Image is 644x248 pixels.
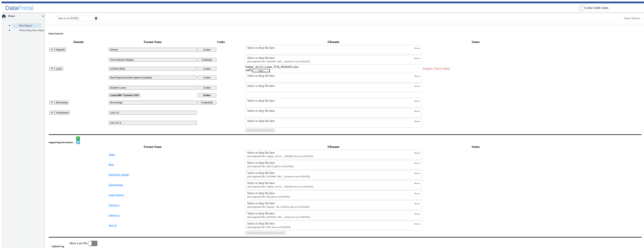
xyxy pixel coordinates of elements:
[49,40,108,44] th: Domain
[198,86,216,90] button: Codes
[414,172,420,174] span: Browse
[247,56,414,60] div: Select or drop file here
[247,74,414,77] div: Select or drop file here
[247,222,414,225] div: Select or drop file here
[12,28,41,33] a: Onboarding Data Import
[414,213,420,215] span: Browse
[245,40,422,44] th: Filename
[109,121,197,125] button: Linn CU 2
[247,161,414,165] div: Select or drop file here
[247,202,414,205] div: Select or drop file here
[109,58,197,62] button: Time Deposit Display
[109,76,197,80] button: Next Repricing Date Append (Update)
[109,163,197,166] button: Beta
[109,67,197,71] button: LOANS NEW
[108,40,197,44] th: Format Name
[247,181,414,185] div: Select or drop file here
[55,67,63,71] button: Loan
[55,111,70,115] button: Investment
[247,84,414,88] div: Select or drop file here
[109,224,197,227] button: Test 10
[245,128,275,132] button: Upload All Data Extracts
[55,48,66,52] button: Deposit
[52,245,69,248] h5: Upload Log
[414,120,420,122] span: Browse
[247,60,310,63] small: 20250301_083048_000.Darling_Consulting_Time_Deposits_Certificates_Extract.txt
[245,69,252,72] span: 100%
[49,144,642,235] table: SupportingDocs
[245,231,285,235] button: Upload All Supporting Documents
[109,111,197,115] button: Linn CU
[423,144,529,149] th: Status
[76,137,80,140] button: Add document
[197,40,245,44] th: Codes
[69,241,97,246] label: Show Last File
[109,204,197,207] button: Gamma 1
[203,94,211,97] b: Codes
[247,226,290,228] small: SD1.xlsx
[245,144,422,149] th: Filename
[8,15,41,18] span: Home
[423,40,529,44] th: Status
[109,86,197,90] button: Student Loans
[109,153,197,156] button: Alpha
[110,94,139,97] b: Loans360° Custom COA
[49,39,642,133] table: Uploads
[198,76,216,80] button: Codes
[585,6,641,10] ng-select: Corda Credit Union
[2,13,44,20] p-accordion-header: Home
[198,67,216,71] button: Codes
[109,101,197,104] button: Borrowings
[109,173,197,176] button: [PERSON_NAME]
[18,5,34,11] span: Portal
[208,101,213,104] span: (83)
[579,5,585,11] div: Help
[423,67,450,70] span: Integrity Check Failed
[12,23,41,28] a: Data Import
[109,48,197,52] button: Shares
[55,101,69,104] button: Borrowing
[247,165,293,168] small: SD2 (1).pdf
[247,192,414,195] div: Select or drop file here
[76,140,80,144] button: Edit document
[198,101,216,104] button: Codes(83)
[2,20,44,36] p-accordion-content: Home
[247,212,414,215] div: Select or drop file here
[414,223,420,225] span: Browse
[247,175,310,178] small: 20250901_083049_000.Darling_Consulting_Time_Deposits_Certificates_Extract.txt
[624,17,641,20] a: This is available for Darling Employees only
[414,57,420,59] span: Browse
[247,119,414,123] div: Select or drop file here
[245,65,299,68] span: Output_ALCO_Loans_TCB_09302025.xlsx
[49,141,75,144] h5: Supporting Documents
[414,203,420,205] span: Browse
[247,155,313,158] small: Output_ALCO_Loans_TCB_09302025.xlsx
[5,5,18,11] span: Data
[252,69,270,72] button: Clear
[247,205,309,208] small: Deposit - Shares - First Harvest FCU_Shares 20250531.xlsx
[247,46,414,50] div: Select or drop file here
[414,110,420,112] span: Browse
[414,47,420,49] span: Browse
[247,216,310,218] small: 20250101_083047_000.Darling_Consulting_Share_Detail_Extract.txt
[198,58,216,62] button: Codes(6)
[247,151,414,154] div: Select or drop file here
[247,109,414,113] div: Select or drop file here
[198,93,216,97] button: Codes
[49,32,642,35] h5: Data Extracts
[247,195,290,198] small: SD2.pdf
[247,99,414,102] div: Select or drop file here
[209,58,212,61] span: (6)
[109,214,197,217] button: Gamma 2
[109,194,197,196] button: Code Sheet 5
[414,182,420,184] span: Browse
[414,85,420,87] span: Browse
[58,17,79,20] span: Data as of: [DATE]
[414,162,420,164] span: Browse
[414,100,420,102] span: Browse
[247,171,414,175] div: Select or drop file here
[247,185,313,188] small: Output_ALCO_Loans_TCB_09302025.xlsx
[414,75,420,77] span: Browse
[109,93,140,97] button: Loans360° Custom COA
[109,183,197,186] button: ClemensTest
